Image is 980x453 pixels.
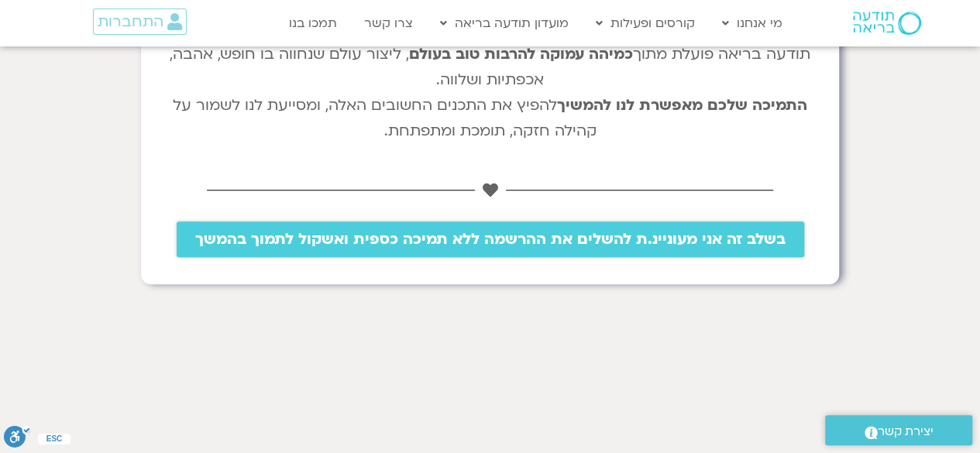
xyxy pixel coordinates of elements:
a: מועדון תודעה בריאה [432,9,576,38]
b: כמיהה עמוקה להרבות טוב בעולם [409,44,633,64]
a: מי אנחנו [714,9,790,38]
a: יצירת קשר [825,415,972,445]
a: קורסים ופעילות [588,9,703,38]
a: תמכו בנו [281,9,345,38]
span: התחברות [98,13,163,30]
p: תודעה בריאה פועלת מתוך , ליצור עולם שנחווה בו חופש, אהבה, אכפתיות ושלווה. להפיץ את התכנים החשובים... [156,42,824,144]
a: צרו קשר [356,9,421,38]
a: התחברות [93,9,187,35]
a: בשלב זה אני מעוניינ.ת להשלים את ההרשמה ללא תמיכה כספית ואשקול לתמוך בהמשך [177,221,804,257]
img: תודעה בריאה [853,12,921,35]
span: בשלב זה אני מעוניינ.ת להשלים את ההרשמה ללא תמיכה כספית ואשקול לתמוך בהמשך [195,231,786,248]
b: התמיכה שלכם מאפשרת לנו להמשיך [557,95,807,115]
span: יצירת קשר [878,421,934,442]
